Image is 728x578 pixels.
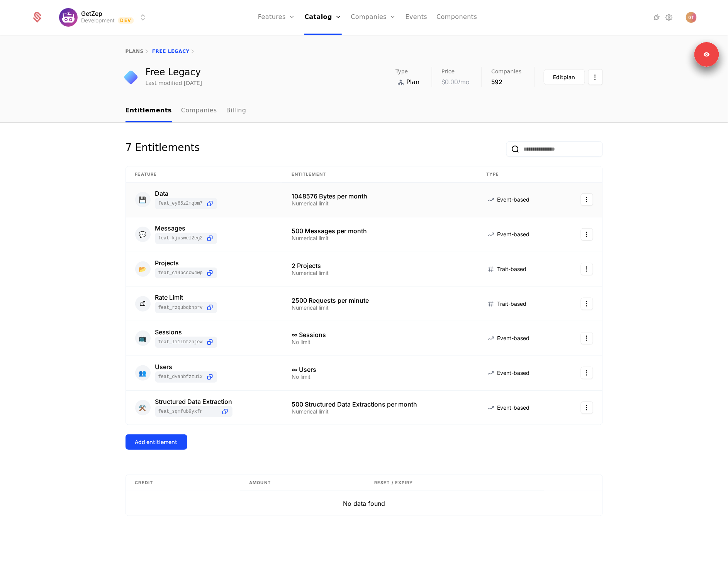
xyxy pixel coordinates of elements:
[126,475,240,491] th: Credit
[581,402,593,414] button: Select action
[155,329,217,335] div: Sessions
[126,100,246,122] ul: Choose Sub Page
[155,225,217,231] div: Messages
[226,100,246,122] a: Billing
[158,408,218,415] span: feat_SQMFUb9YxFr
[497,369,529,377] span: Event-based
[441,69,455,74] span: Price
[477,166,560,183] th: Type
[553,73,575,81] div: Edit plan
[686,12,697,23] button: Open user button
[292,366,468,373] div: ∞ Users
[135,331,151,346] div: 📺
[581,193,593,206] button: Select action
[292,263,468,269] div: 2 Projects
[292,228,468,234] div: 500 Messages per month
[497,300,526,308] span: Trait-based
[126,49,144,54] a: plans
[181,100,217,122] a: Companies
[158,339,203,345] span: feat_Li1LhTZnJeW
[158,305,203,311] span: feat_RZqUBQBnPrv
[292,332,468,338] div: ∞ Sessions
[146,68,202,77] div: Free Legacy
[126,141,200,157] div: 7 Entitlements
[126,166,282,183] th: Feature
[61,9,148,26] button: Select environment
[155,260,217,266] div: Projects
[81,17,115,24] div: Development
[126,491,602,516] td: No data found
[544,69,585,85] button: Editplan
[126,434,187,450] button: Add entitlement
[135,365,151,381] div: 👥
[406,78,419,87] span: Plan
[292,201,468,206] div: Numerical limit
[292,305,468,310] div: Numerical limit
[497,265,526,273] span: Trait-based
[581,228,593,241] button: Select action
[292,409,468,414] div: Numerical limit
[497,404,529,412] span: Event-based
[581,263,593,275] button: Select action
[686,12,697,23] img: Gio Testing
[126,100,172,122] a: Entitlements
[491,77,521,86] div: 592
[135,227,151,242] div: 💬
[581,298,593,310] button: Select action
[81,10,103,17] span: GetZep
[588,69,603,85] button: Select action
[158,270,203,276] span: feat_C14PCcCW4WP
[497,231,529,238] span: Event-based
[441,77,469,86] div: $0.00 /mo
[135,261,151,277] div: 📂
[155,398,232,405] div: Structured Data Extraction
[158,235,203,241] span: feat_KJUSWeL2eg2
[146,79,202,87] div: Last modified [DATE]
[581,367,593,379] button: Select action
[292,374,468,380] div: No limit
[135,438,178,446] div: Add entitlement
[491,69,521,74] span: Companies
[155,190,217,197] div: Data
[155,294,217,300] div: Rate Limit
[59,8,78,27] img: GetZep
[155,364,217,370] div: Users
[292,297,468,303] div: 2500 Requests per minute
[126,100,603,122] nav: Main
[365,475,544,491] th: Reset / Expiry
[292,401,468,407] div: 500 Structured Data Extractions per month
[292,236,468,241] div: Numerical limit
[240,475,365,491] th: Amount
[135,400,151,415] div: ⚒️
[292,339,468,345] div: No limit
[395,69,408,74] span: Type
[118,17,134,24] span: Dev
[497,334,529,342] span: Event-based
[158,374,203,380] span: feat_dVAHBfZZU1x
[581,332,593,344] button: Select action
[497,196,529,203] span: Event-based
[158,200,203,207] span: feat_Ey65z2MQBm7
[135,192,151,207] div: 💾
[292,270,468,276] div: Numerical limit
[282,166,477,183] th: Entitlement
[652,13,661,22] a: Integrations
[664,13,674,22] a: Settings
[292,193,468,199] div: 1048576 Bytes per month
